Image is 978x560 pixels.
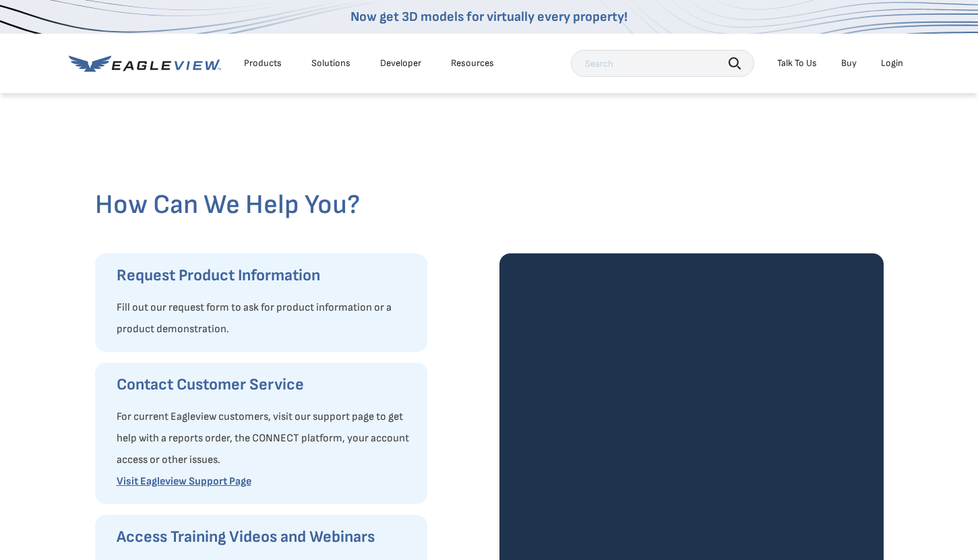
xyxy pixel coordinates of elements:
p: For current Eagleview customers, visit our support page to get help with a reports order, the CON... [117,406,414,471]
a: Buy [841,57,857,69]
a: Visit Eagleview Support Page [117,475,251,488]
input: Search [571,50,754,77]
p: Fill out our request form to ask for product information or a product demonstration. [117,297,414,340]
div: Products [244,57,282,69]
h3: Request Product Information [117,265,414,286]
h3: Access Training Videos and Webinars [117,526,414,548]
h2: How Can We Help You? [95,189,884,221]
a: Now get 3D models for virtually every property! [350,9,628,25]
div: Talk To Us [777,57,817,69]
h3: Contact Customer Service [117,374,414,396]
div: Solutions [311,57,350,69]
div: Login [881,57,903,69]
div: Resources [451,57,494,69]
a: Developer [380,57,421,69]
